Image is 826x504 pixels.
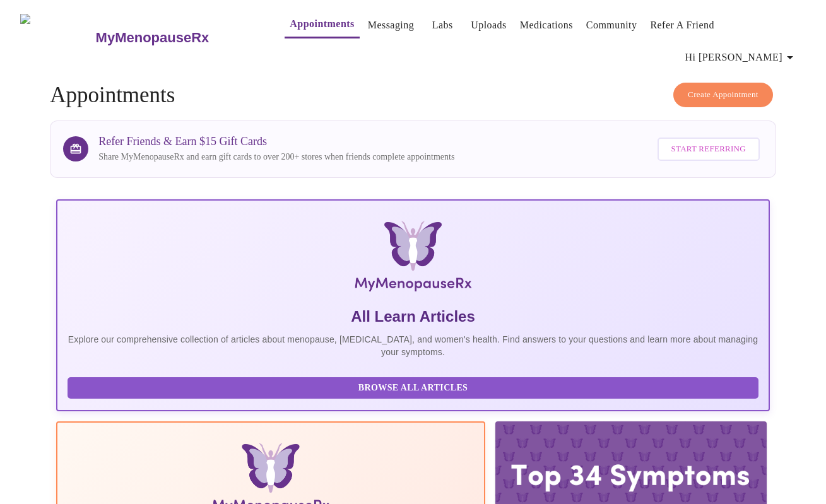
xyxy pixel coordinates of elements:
h5: All Learn Articles [68,307,758,327]
h3: MyMenopauseRx [96,30,209,46]
a: Browse All Articles [68,382,762,392]
a: Uploads [471,16,507,34]
a: Community [586,16,637,34]
button: Start Referring [658,138,760,161]
button: Create Appointment [673,83,773,107]
a: Medications [520,16,573,34]
a: Appointments [290,15,354,33]
button: Medications [515,13,578,38]
a: MyMenopauseRx [94,16,259,60]
button: Appointments [285,11,359,38]
button: Messaging [363,13,419,38]
button: Refer a Friend [645,13,719,38]
a: Labs [432,16,453,34]
span: Browse All Articles [80,380,746,396]
h3: Refer Friends & Earn $15 Gift Cards [98,135,454,148]
a: Start Referring [654,131,763,167]
h4: Appointments [50,83,776,108]
span: Start Referring [671,142,746,156]
img: MyMenopauseRx Logo [20,14,94,61]
p: Explore our comprehensive collection of articles about menopause, [MEDICAL_DATA], and women's hea... [68,333,758,358]
button: Community [581,13,642,38]
button: Hi [PERSON_NAME] [680,45,803,70]
button: Uploads [466,13,512,38]
span: Create Appointment [688,88,758,102]
span: Hi [PERSON_NAME] [685,49,798,66]
p: Share MyMenopauseRx and earn gift cards to over 200+ stores when friends complete appointments [98,151,454,163]
button: Labs [422,13,463,38]
img: MyMenopauseRx Logo [175,221,651,296]
a: Messaging [368,16,414,34]
a: Refer a Friend [650,16,714,34]
button: Browse All Articles [68,377,758,399]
